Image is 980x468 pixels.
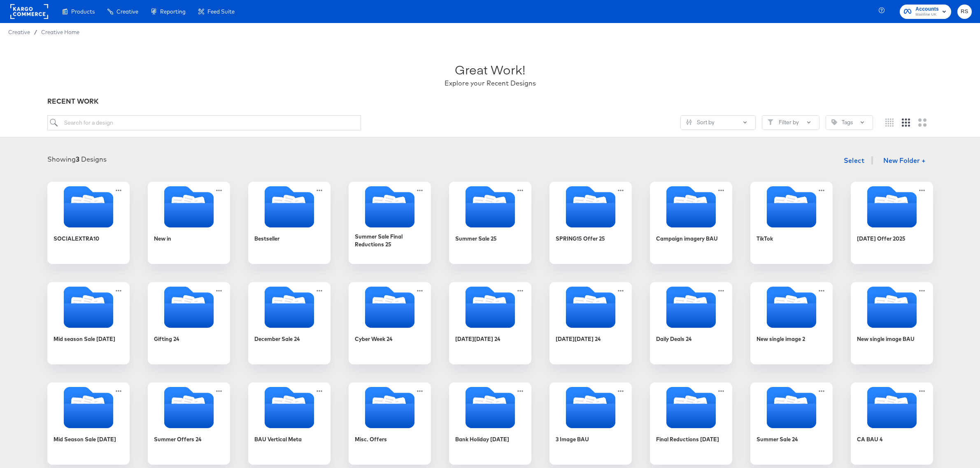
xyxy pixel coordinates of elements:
div: [DATE][DATE] 24 [556,335,601,343]
svg: Folder [148,186,230,227]
div: Daily Deals 24 [656,335,692,343]
button: FilterFilter by [762,115,819,130]
div: Summer Sale Final Reductions 25 [355,233,425,248]
div: New single image BAU [851,282,933,364]
span: / [30,29,41,35]
svg: Folder [47,387,130,428]
div: RECENT WORK [47,97,933,106]
div: SPRING15 Offer 25 [556,235,605,243]
div: Misc. Offers [355,436,387,443]
div: Campaign imagery BAU [656,235,718,243]
div: Summer Sale 24 [757,436,798,443]
div: Final Reductions [DATE] [650,382,732,465]
svg: Folder [549,387,632,428]
div: Campaign imagery BAU [650,182,732,264]
svg: Folder [148,287,230,328]
div: SPRING15 Offer 25 [549,182,632,264]
svg: Folder [47,287,130,328]
div: CA BAU 4 [851,382,933,465]
svg: Folder [349,387,431,428]
span: Creative [8,29,30,35]
svg: Folder [449,186,531,227]
div: TikTok [750,182,833,264]
button: AccountsMainline UK [900,5,951,19]
svg: Folder [750,387,833,428]
svg: Folder [248,186,331,227]
div: [DATE][DATE] 24 [549,282,632,364]
div: Bestseller [254,235,279,243]
svg: Folder [248,387,331,428]
span: Creative [116,8,138,15]
span: Select [844,155,865,166]
input: Search for a design [47,115,361,130]
svg: Large grid [918,118,926,127]
div: Showing Designs [47,155,107,164]
div: Cyber Week 24 [349,282,431,364]
div: Bank Holiday [DATE] [455,436,509,443]
svg: Folder [750,186,833,227]
span: Creative Home [41,29,79,35]
div: [DATE] Offer 2025 [851,182,933,264]
strong: 3 [76,155,79,163]
button: New Folder + [876,153,933,169]
div: Summer Offers 24 [154,436,202,443]
div: [DATE][DATE] 24 [449,282,531,364]
div: Mid Season Sale [DATE] [54,436,116,443]
div: 3 Image BAU [556,436,589,443]
div: New in [148,182,230,264]
div: SOCIALEXTRA10 [47,182,130,264]
div: December Sale 24 [248,282,331,364]
div: Summer Sale 25 [449,182,531,264]
svg: Folder [248,287,331,328]
div: Misc. Offers [349,382,431,465]
div: Bank Holiday [DATE] [449,382,531,465]
svg: Tag [831,119,837,125]
svg: Folder [449,287,531,328]
svg: Medium grid [902,118,910,127]
div: [DATE] Offer 2025 [857,235,906,243]
svg: Folder [851,186,933,227]
svg: Folder [750,287,833,328]
svg: Folder [851,287,933,328]
div: Gifting 24 [154,335,179,343]
svg: Folder [650,287,732,328]
svg: Folder [148,387,230,428]
div: New single image 2 [750,282,833,364]
span: Reporting [160,8,186,15]
div: Final Reductions [DATE] [656,436,719,443]
span: Feed Suite [207,8,235,15]
div: TikTok [757,235,773,243]
button: RS [957,5,972,19]
div: New single image 2 [757,335,805,343]
div: Explore your Recent Designs [445,79,536,88]
div: Summer Sale 24 [750,382,833,465]
div: Mid season Sale [DATE] [54,335,115,343]
svg: Folder [47,186,130,227]
div: Daily Deals 24 [650,282,732,364]
span: Accounts [915,5,939,14]
svg: Folder [549,186,632,227]
div: Summer Sale Final Reductions 25 [349,182,431,264]
span: RS [961,7,968,16]
svg: Filter [768,119,773,125]
div: Summer Offers 24 [148,382,230,465]
svg: Folder [549,287,632,328]
div: Mid Season Sale [DATE] [47,382,130,465]
div: Summer Sale 25 [455,235,497,243]
div: Bestseller [248,182,331,264]
span: Products [71,8,95,15]
button: Select [840,152,868,169]
svg: Folder [650,387,732,428]
div: Cyber Week 24 [355,335,393,343]
div: SOCIALEXTRA10 [54,235,99,243]
button: SlidersSort by [680,115,756,130]
div: 3 Image BAU [549,382,632,465]
div: December Sale 24 [254,335,300,343]
div: Gifting 24 [148,282,230,364]
svg: Folder [650,186,732,227]
span: Mainline UK [915,12,939,18]
svg: Folder [449,387,531,428]
svg: Folder [349,186,431,227]
div: New in [154,235,171,243]
svg: Small grid [885,118,894,127]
